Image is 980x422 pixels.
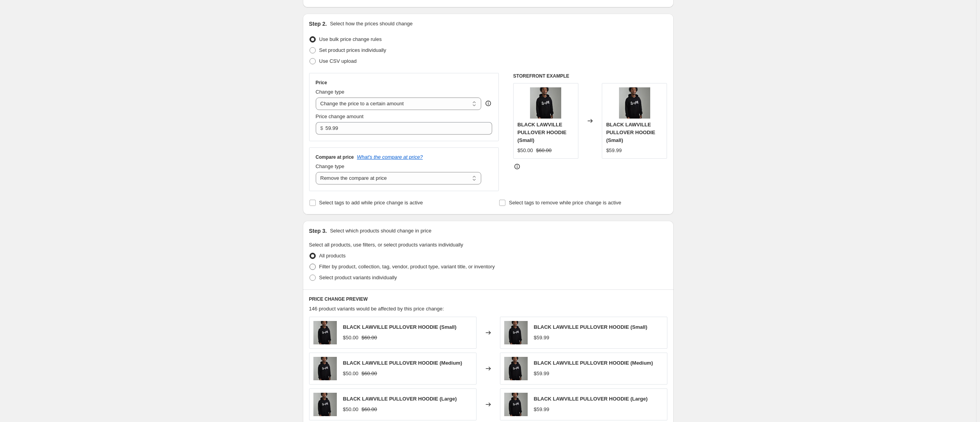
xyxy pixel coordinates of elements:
[309,20,327,28] h2: Step 2.
[316,154,354,160] h3: Compare at price
[309,306,444,312] span: 146 product variants would be affected by this price change:
[316,89,345,95] span: Change type
[361,406,377,413] strike: $60.00
[343,370,359,378] div: $50.00
[619,87,650,119] img: image_123650291_4_80x.jpg
[357,154,423,160] button: What's the compare at price?
[319,253,346,259] span: All products
[343,324,457,330] span: BLACK LAWVILLE PULLOVER HOODIE (Small)
[509,200,621,206] span: Select tags to remove while price change is active
[343,334,359,342] div: $50.00
[513,73,667,79] h6: STOREFRONT EXAMPLE
[309,227,327,235] h2: Step 3.
[330,227,431,235] p: Select which products should change in price
[319,264,495,270] span: Filter by product, collection, tag, vendor, product type, variant title, or inventory
[319,47,386,53] span: Set product prices individually
[606,147,622,154] div: $59.99
[504,321,528,344] img: image_123650291_4_80x.jpg
[534,406,550,413] div: $59.99
[530,87,561,119] img: image_123650291_4_80x.jpg
[534,360,653,366] span: BLACK LAWVILLE PULLOVER HOODIE (Medium)
[316,113,364,119] span: Price change amount
[309,296,667,302] h6: PRICE CHANGE PREVIEW
[319,275,397,280] span: Select product variants individually
[361,334,377,342] strike: $60.00
[319,58,357,64] span: Use CSV upload
[606,122,655,143] span: BLACK LAWVILLE PULLOVER HOODIE (Small)
[343,360,462,366] span: BLACK LAWVILLE PULLOVER HOODIE (Medium)
[316,163,345,169] span: Change type
[309,242,463,248] span: Select all products, use filters, or select products variants individually
[325,122,480,135] input: 80.00
[330,20,413,28] p: Select how the prices should change
[534,324,647,330] span: BLACK LAWVILLE PULLOVER HOODIE (Small)
[534,396,648,402] span: BLACK LAWVILLE PULLOVER HOODIE (Large)
[504,357,528,380] img: image_123650291_4_80x.jpg
[504,393,528,416] img: image_123650291_4_80x.jpg
[319,200,423,206] span: Select tags to add while price change is active
[320,125,323,131] span: $
[313,357,337,380] img: image_123650291_4_80x.jpg
[319,36,382,42] span: Use bulk price change rules
[534,370,550,378] div: $59.99
[518,122,567,143] span: BLACK LAWVILLE PULLOVER HOODIE (Small)
[361,370,377,378] strike: $60.00
[534,334,550,342] div: $59.99
[536,147,552,154] strike: $60.00
[518,147,533,154] div: $50.00
[343,396,457,402] span: BLACK LAWVILLE PULLOVER HOODIE (Large)
[313,321,337,344] img: image_123650291_4_80x.jpg
[316,80,327,86] h3: Price
[343,406,359,413] div: $50.00
[484,99,492,107] div: help
[313,393,337,416] img: image_123650291_4_80x.jpg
